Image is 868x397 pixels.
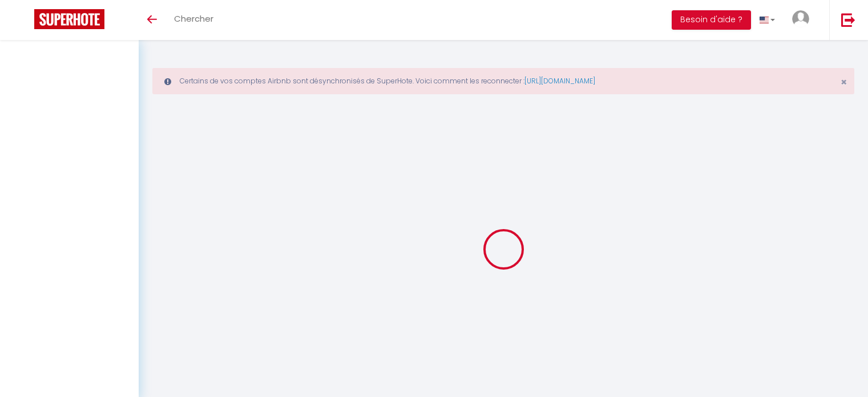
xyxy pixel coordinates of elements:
img: logout [841,13,855,27]
img: Super Booking [34,9,104,29]
img: ... [792,10,809,27]
button: Close [841,77,847,87]
span: Chercher [174,13,213,25]
span: × [841,75,847,89]
a: [URL][DOMAIN_NAME] [524,76,595,86]
div: Certains de vos comptes Airbnb sont désynchronisés de SuperHote. Voici comment les reconnecter : [152,68,854,94]
button: Besoin d'aide ? [672,10,751,30]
